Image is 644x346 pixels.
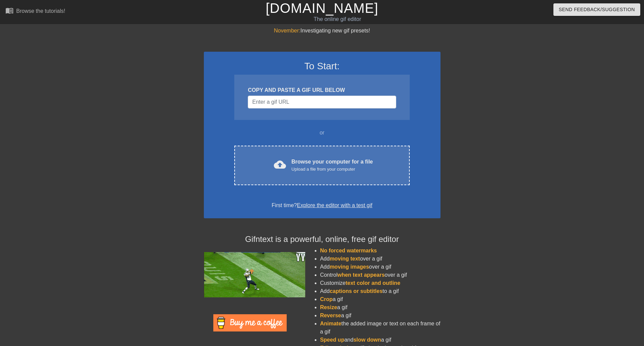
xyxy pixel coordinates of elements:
[213,314,287,331] img: Buy Me A Coffee
[320,304,337,310] span: Resize
[320,248,377,253] span: No forced watermarks
[213,201,432,209] div: First time?
[291,166,373,173] div: Upload a file from your computer
[320,271,440,279] li: Control over a gif
[266,1,378,16] a: [DOMAIN_NAME]
[330,288,382,294] span: captions or subtitles
[248,96,396,108] input: Username
[320,320,440,336] li: the added image or text on each frame of a gif
[330,256,360,262] span: moving text
[221,129,423,137] div: or
[553,3,640,16] button: Send Feedback/Suggestion
[320,313,341,318] span: Reverse
[330,264,369,270] span: moving images
[204,234,440,244] h4: Gifntext is a powerful, online, free gif editor
[559,5,635,14] span: Send Feedback/Suggestion
[320,295,440,303] li: a gif
[5,6,14,15] span: menu_book
[274,158,286,171] span: cloud_upload
[204,252,305,297] img: football_small.gif
[320,255,440,263] li: Add over a gif
[320,279,440,287] li: Customize
[320,337,344,343] span: Speed up
[5,6,65,17] a: Browse the tutorials!
[248,86,396,94] div: COPY AND PASTE A GIF URL BELOW
[345,280,400,286] span: text color and outline
[204,27,440,35] div: Investigating new gif presets!
[320,312,440,320] li: a gif
[320,303,440,312] li: a gif
[218,15,457,23] div: The online gif editor
[320,336,440,344] li: and a gif
[213,60,432,72] h3: To Start:
[16,8,65,14] div: Browse the tutorials!
[274,28,300,33] span: November:
[320,321,341,326] span: Animate
[320,287,440,295] li: Add to a gif
[297,202,372,208] a: Explore the editor with a test gif
[320,296,333,302] span: Crop
[291,158,373,173] div: Browse your computer for a file
[353,337,381,343] span: slow down
[320,263,440,271] li: Add over a gif
[337,272,385,278] span: when text appears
